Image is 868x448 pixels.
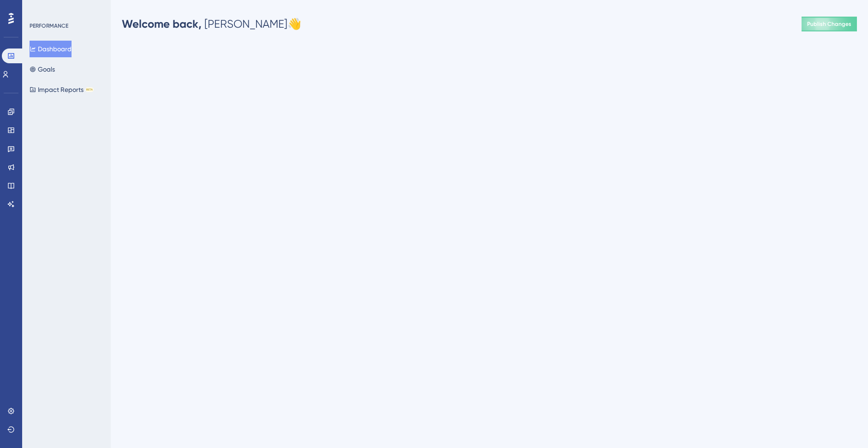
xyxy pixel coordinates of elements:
button: Goals [30,61,55,78]
div: PERFORMANCE [30,22,68,30]
button: Dashboard [30,41,72,57]
span: Welcome back, [122,17,202,30]
span: Publish Changes [807,20,851,28]
div: [PERSON_NAME] 👋 [122,17,301,31]
button: Publish Changes [802,17,857,31]
button: Impact ReportsBETA [30,81,94,98]
div: BETA [85,87,94,92]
